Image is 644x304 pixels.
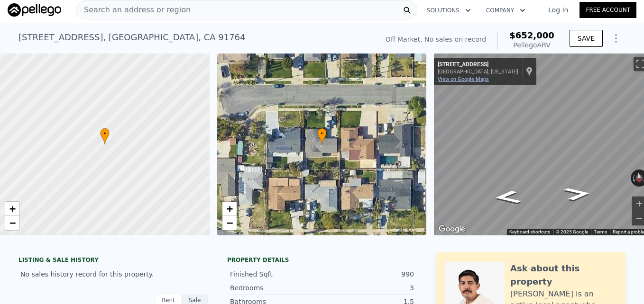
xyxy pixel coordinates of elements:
[509,40,554,50] div: Pellego ARV
[230,283,322,293] div: Bedrooms
[438,61,518,69] div: [STREET_ADDRESS]
[317,128,327,144] div: •
[317,129,327,138] span: •
[594,229,607,234] a: Terms
[18,256,208,266] div: LISTING & SALE HISTORY
[9,203,16,215] span: +
[438,76,489,82] a: View on Google Maps
[76,4,191,16] span: Search an address or region
[635,169,644,187] button: Reset the view
[227,256,417,264] div: Property details
[18,31,246,44] div: [STREET_ADDRESS] , [GEOGRAPHIC_DATA] , CA 91764
[510,262,616,288] div: Ask about this property
[100,129,110,138] span: •
[5,202,19,216] a: Zoom in
[570,30,603,47] button: SAVE
[230,269,322,279] div: Finished Sqft
[556,229,588,234] span: © 2025 Google
[18,266,208,283] div: No sales history record for this property.
[482,187,533,207] path: Go East, E F St
[537,5,580,15] a: Log In
[631,170,636,187] button: Rotate counterclockwise
[526,66,533,77] a: Show location on map
[322,269,414,279] div: 990
[436,223,468,235] img: Google
[386,35,486,44] div: Off Market. No sales on record
[8,3,61,17] img: Pellego
[222,216,237,230] a: Zoom out
[509,30,554,40] span: $652,000
[222,202,237,216] a: Zoom in
[419,2,478,19] button: Solutions
[607,29,626,48] button: Show Options
[322,283,414,293] div: 3
[509,229,550,235] button: Keyboard shortcuts
[100,128,110,144] div: •
[580,2,636,18] a: Free Account
[9,217,16,229] span: −
[5,216,19,230] a: Zoom out
[552,184,603,204] path: Go West, E F St
[436,223,468,235] a: Open this area in Google Maps (opens a new window)
[226,203,232,215] span: +
[226,217,232,229] span: −
[438,69,518,75] div: [GEOGRAPHIC_DATA], [US_STATE]
[478,2,533,19] button: Company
